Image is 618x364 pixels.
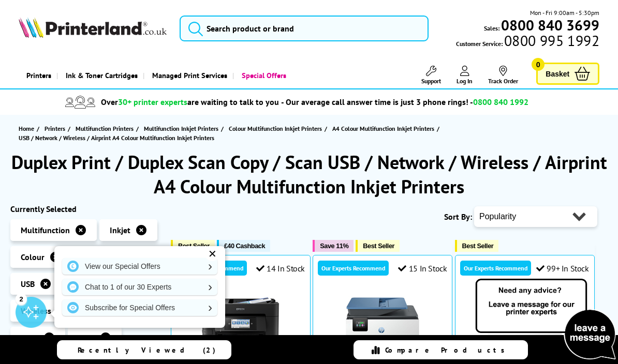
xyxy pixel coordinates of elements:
span: 0800 840 1992 [473,97,528,107]
span: Support [421,77,441,85]
span: Basket [546,67,569,81]
span: Printers [45,123,65,134]
span: Sort By: [444,211,472,222]
button: Best Seller [455,240,499,252]
span: Recently Viewed (2) [78,345,216,355]
span: - Our average call answer time is just 3 phone rings! - [281,97,528,107]
span: Scan [78,332,95,343]
div: 15 In Stock [398,263,447,274]
a: Multifunction Printers [76,123,136,134]
span: Multifunction Printers [76,123,134,134]
div: 2 [16,293,27,305]
span: £40 Cashback [224,242,265,250]
a: Multifunction Inkjet Printers [144,123,221,134]
button: Best Seller [356,240,400,252]
a: View our Special Offers [62,258,217,275]
a: Home [19,123,37,134]
a: Colour Multifunction Inkjet Printers [229,123,325,134]
a: Printers [45,123,68,134]
span: USB [21,279,35,289]
span: Log In [457,77,473,85]
a: Managed Print Services [143,62,232,88]
span: Best Seller [462,242,494,250]
span: Inkjet [110,225,130,235]
span: Mon - Fri 9:00am - 5:30pm [530,8,599,18]
div: Our Experts Recommend [318,261,389,276]
a: Subscribe for Special Offers [62,299,217,316]
span: A4 Colour Multifunction Inkjet Printers [332,123,434,134]
span: Compare Products [385,345,510,355]
a: Special Offers [232,62,291,88]
span: USB / Network / Wireless / Airprint A4 Colour Multifunction Inkjet Printers [19,134,214,142]
a: A4 Colour Multifunction Inkjet Printers [332,123,437,134]
button: Best Seller [171,240,215,252]
div: Our Experts Recommend [460,261,531,276]
b: 0800 840 3699 [501,16,599,35]
span: Copy [21,332,38,343]
span: 0800 995 1992 [503,36,599,45]
img: Printerland Logo [19,17,167,38]
span: Multifunction [21,225,70,235]
span: Colour [21,252,45,262]
span: Ink & Toner Cartridges [66,62,138,88]
button: Save 11% [313,240,354,252]
span: Multifunction Inkjet Printers [144,123,218,134]
h1: Duplex Print / Duplex Scan Copy / Scan USB / Network / Wireless / Airprint A4 Colour Multifunctio... [10,150,608,199]
span: Sales: [484,23,499,33]
a: Basket 0 [536,63,599,85]
a: Track Order [488,66,518,85]
span: Save 11% [320,242,348,250]
span: Over are waiting to talk to you [101,97,279,107]
a: 0800 840 3699 [499,20,599,30]
img: Open Live Chat window [473,277,618,362]
span: Colour Multifunction Inkjet Printers [229,123,322,134]
a: Recently Viewed (2) [57,340,231,359]
div: 14 In Stock [256,263,305,274]
a: Support [421,66,441,85]
div: Currently Selected [10,204,160,214]
a: Log In [457,66,473,85]
div: 99+ In Stock [536,263,589,274]
span: Best Seller [363,242,394,250]
div: ✕ [205,247,219,261]
a: Printers [19,62,56,88]
a: Printerland Logo [19,17,167,40]
button: £40 Cashback [217,240,270,252]
a: Compare Products [354,340,527,359]
span: 30+ printer experts [118,97,187,107]
span: 0 [532,58,545,71]
input: Search product or brand [180,16,429,41]
a: Chat to 1 of our 30 Experts [62,279,217,295]
span: Customer Service: [456,36,599,49]
a: Ink & Toner Cartridges [56,62,143,88]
